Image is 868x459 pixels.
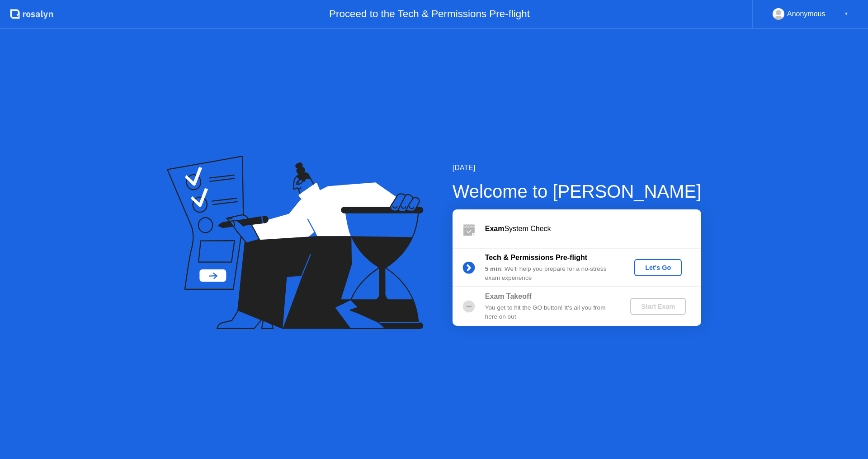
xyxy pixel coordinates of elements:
div: Welcome to [PERSON_NAME] [453,178,702,205]
button: Let's Go [634,259,682,276]
div: Start Exam [634,303,682,310]
div: Let's Go [638,264,678,271]
b: Exam Takeoff [485,292,532,300]
b: Tech & Permissions Pre-flight [485,254,587,261]
button: Start Exam [630,298,686,315]
div: ▼ [844,8,849,20]
div: [DATE] [453,162,702,173]
div: You get to hit the GO button! It’s all you from here on out [485,303,615,322]
div: System Check [485,223,701,234]
b: Exam [485,225,505,232]
div: Anonymous [787,8,826,20]
b: 5 min [485,265,501,272]
div: : We’ll help you prepare for a no-stress exam experience [485,264,615,283]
